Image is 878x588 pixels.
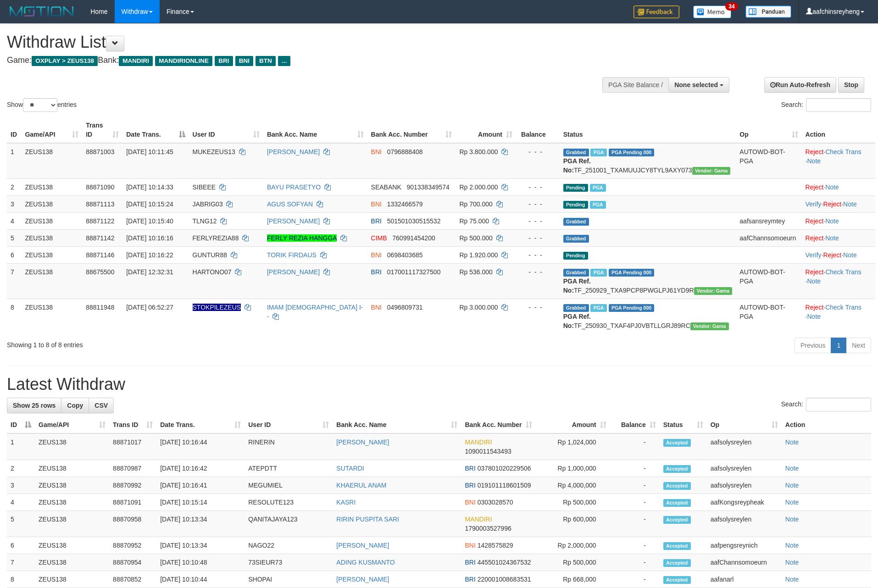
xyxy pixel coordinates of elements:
[122,117,189,143] th: Date Trans.: activate to sort column descending
[155,56,212,66] span: MANDIRIONLINE
[806,398,871,411] input: Search:
[609,269,655,277] span: PGA Pending
[563,252,588,260] span: Pending
[86,268,114,276] span: 88675500
[590,304,606,312] span: Marked by aafsreyleap
[86,217,114,225] span: 88871122
[245,537,333,554] td: NAGO22
[806,304,824,311] a: Reject
[256,56,276,66] span: BTN
[267,217,320,225] a: [PERSON_NAME]
[7,416,35,433] th: ID: activate to sort column descending
[21,143,82,179] td: ZEUS138
[663,465,691,473] span: Accepted
[831,338,846,353] a: 1
[785,465,799,472] a: Note
[478,559,531,566] span: Copy 445501024367532 to clipboard
[21,246,82,263] td: ZEUS138
[126,183,173,191] span: [DATE] 10:14:33
[590,201,606,209] span: Marked by aafpengsreynich
[668,77,729,93] button: None selected
[807,313,821,320] a: Note
[406,183,449,191] span: Copy 901338349574 to clipboard
[86,304,114,311] span: 88811948
[387,304,423,311] span: Copy 0496809731 to clipboard
[371,200,382,208] span: BNI
[536,477,610,494] td: Rp 4,000,000
[693,6,732,18] img: Button%20Memo.svg
[825,234,839,242] a: Note
[35,571,109,588] td: ZEUS138
[267,304,363,320] a: IMAM [DEMOGRAPHIC_DATA] I--
[563,149,589,156] span: Grabbed
[736,263,801,299] td: AUTOWD-BOT-PGA
[560,143,736,179] td: TF_251001_TXAMUUJCY8TYL9AXY073
[126,251,173,259] span: [DATE] 10:16:22
[156,494,245,511] td: [DATE] 10:15:14
[736,229,801,246] td: aafChannsomoeurn
[563,201,588,209] span: Pending
[336,465,364,472] a: SUTARDI
[520,267,556,277] div: - - -
[7,433,35,460] td: 1
[245,494,333,511] td: RESOLUTE123
[520,250,556,260] div: - - -
[459,304,498,311] span: Rp 3.000.000
[478,499,513,506] span: Copy 0303028570 to clipboard
[602,77,668,93] div: PGA Site Balance /
[245,416,333,433] th: User ID: activate to sort column ascending
[156,511,245,537] td: [DATE] 10:13:34
[478,576,531,583] span: Copy 220001008683531 to clipboard
[21,299,82,334] td: ZEUS138
[156,554,245,571] td: [DATE] 10:10:48
[802,229,875,246] td: ·
[35,477,109,494] td: ZEUS138
[126,148,173,155] span: [DATE] 10:11:45
[336,516,399,523] a: RIRIN PUSPITA SARI
[336,542,389,549] a: [PERSON_NAME]
[478,482,531,489] span: Copy 019101118601509 to clipboard
[563,313,591,329] b: PGA Ref. No:
[610,477,660,494] td: -
[21,263,82,299] td: ZEUS138
[465,576,475,583] span: BRI
[89,398,114,413] a: CSV
[245,571,333,588] td: SHOPAI
[782,416,871,433] th: Action
[193,268,232,276] span: HARTONO07
[806,251,822,259] a: Verify
[764,77,836,93] a: Run Auto-Refresh
[94,402,108,409] span: CSV
[86,183,114,191] span: 88871090
[536,554,610,571] td: Rp 500,000
[806,183,824,191] a: Reject
[465,559,475,566] span: BRI
[7,195,21,212] td: 3
[86,234,114,242] span: 88871142
[32,56,98,66] span: OXPLAY > ZEUS138
[536,571,610,588] td: Rp 668,000
[609,149,655,156] span: PGA Pending
[520,303,556,312] div: - - -
[109,477,156,494] td: 88870992
[23,98,57,112] select: Showentries
[86,148,114,155] span: 88871003
[371,148,382,155] span: BNI
[610,460,660,477] td: -
[267,183,321,191] a: BAYU PRASETYO
[459,217,489,225] span: Rp 75.000
[563,157,591,174] b: PGA Ref. No:
[520,200,556,209] div: - - -
[807,157,821,165] a: Note
[7,337,359,349] div: Showing 1 to 8 of 8 entries
[536,460,610,477] td: Rp 1,000,000
[193,148,235,155] span: MUKEZEUS13
[465,525,511,532] span: Copy 1790003527996 to clipboard
[823,251,842,259] a: Reject
[387,200,423,208] span: Copy 1332466579 to clipboard
[7,56,576,65] h4: Game: Bank:
[193,183,216,191] span: SIBEEE
[465,542,475,549] span: BNI
[193,200,223,208] span: JABRIG03
[21,229,82,246] td: ZEUS138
